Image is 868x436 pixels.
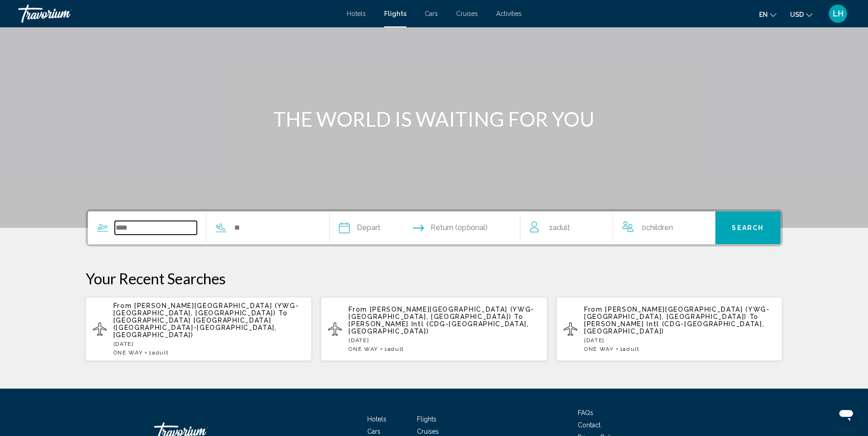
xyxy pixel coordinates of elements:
a: Hotels [367,415,386,423]
span: From [584,306,603,313]
div: Search widget [88,211,781,244]
span: 1 [620,346,640,352]
button: Return date [413,211,488,244]
span: [PERSON_NAME] Intl (CDG-[GEOGRAPHIC_DATA], [GEOGRAPHIC_DATA]) [349,320,529,335]
button: User Menu [826,4,850,23]
span: [PERSON_NAME][GEOGRAPHIC_DATA] (YWG-[GEOGRAPHIC_DATA], [GEOGRAPHIC_DATA]) [584,306,770,320]
a: Cars [425,10,438,17]
button: Change currency [790,8,812,21]
p: [DATE] [349,337,540,344]
span: Adult [152,349,169,356]
a: Cars [367,428,380,435]
a: Flights [384,10,406,17]
a: Travorium [18,5,338,23]
span: LH [833,9,843,18]
a: FAQs [578,409,593,416]
span: [PERSON_NAME][GEOGRAPHIC_DATA] (YWG-[GEOGRAPHIC_DATA], [GEOGRAPHIC_DATA]) [349,306,534,320]
span: Adult [553,223,570,232]
span: Adult [388,346,404,352]
button: From [PERSON_NAME][GEOGRAPHIC_DATA] (YWG-[GEOGRAPHIC_DATA], [GEOGRAPHIC_DATA]) To [GEOGRAPHIC_DAT... [86,297,312,361]
button: From [PERSON_NAME][GEOGRAPHIC_DATA] (YWG-[GEOGRAPHIC_DATA], [GEOGRAPHIC_DATA]) To [PERSON_NAME] I... [556,297,783,361]
span: Children [646,223,673,232]
span: ONE WAY [113,349,143,356]
span: From [349,306,367,313]
h1: THE WORLD IS WAITING FOR YOU [263,107,605,131]
p: [DATE] [584,337,776,344]
span: To [750,313,759,320]
span: [PERSON_NAME][GEOGRAPHIC_DATA] (YWG-[GEOGRAPHIC_DATA], [GEOGRAPHIC_DATA]) [113,302,299,317]
p: [DATE] [113,341,305,347]
span: From [113,302,132,309]
a: Cruises [456,10,478,17]
span: Search [732,225,764,232]
a: Contact [578,421,601,429]
span: 0 [642,221,673,234]
iframe: Button to launch messaging window [832,400,861,429]
span: ONE WAY [349,346,378,352]
span: Return (optional) [431,221,488,234]
span: [PERSON_NAME] Intl (CDG-[GEOGRAPHIC_DATA], [GEOGRAPHIC_DATA]) [584,320,765,335]
span: [GEOGRAPHIC_DATA] [GEOGRAPHIC_DATA] ([GEOGRAPHIC_DATA]-[GEOGRAPHIC_DATA], [GEOGRAPHIC_DATA]) [113,317,277,339]
a: Flights [417,415,437,423]
button: Travelers: 1 adult, 0 children [521,211,716,244]
span: ONE WAY [584,346,614,352]
a: Hotels [347,10,366,17]
span: 1 [149,349,169,356]
span: 1 [385,346,404,352]
span: en [759,11,768,18]
a: Activities [496,10,522,17]
span: Adult [623,346,639,352]
button: Change language [759,8,776,21]
p: Your Recent Searches [86,269,783,287]
button: From [PERSON_NAME][GEOGRAPHIC_DATA] (YWG-[GEOGRAPHIC_DATA], [GEOGRAPHIC_DATA]) To [PERSON_NAME] I... [321,297,547,361]
span: USD [790,11,804,18]
button: Depart date [339,211,380,244]
button: Search [715,211,781,244]
span: To [278,309,288,317]
span: 1 [549,221,570,234]
a: Cruises [417,428,439,435]
span: To [514,313,523,320]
